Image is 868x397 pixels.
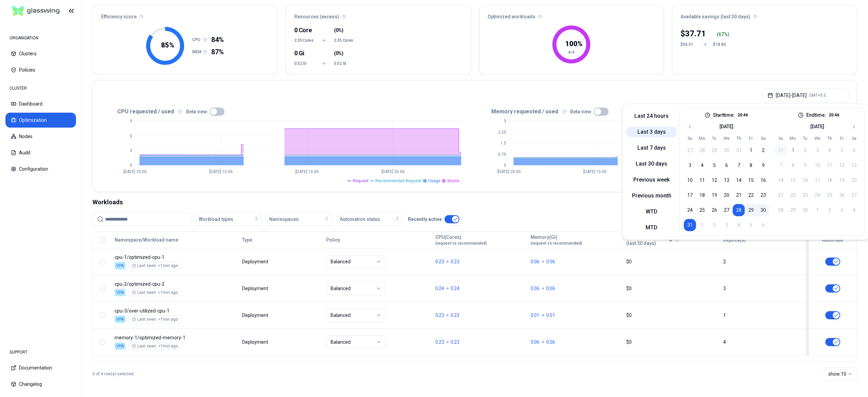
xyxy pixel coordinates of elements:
button: Documentation [5,360,76,375]
div: CPU(Cores) [435,234,487,246]
div: Available savings (last 30 days) [672,5,857,24]
span: 84% [211,35,224,44]
tspan: 1.5 [500,141,506,146]
p: 0.01 [546,312,555,319]
p: 20:46 [829,112,839,118]
button: 22 [745,189,757,201]
div: Policy [326,237,429,243]
span: (request vs recommended) [531,241,582,246]
p: 0 of 4 row(s) selected [93,371,134,377]
p: 0.23 [451,312,459,319]
div: VPA [115,289,125,296]
div: Deployment [242,285,269,292]
th: Saturday [848,135,860,141]
button: 13 [721,174,733,186]
span: (request vs recommended) [435,241,487,246]
button: WTD [627,206,677,217]
div: 4 [723,339,801,345]
p: 0.23 [435,258,444,265]
div: $0 [626,258,717,265]
button: Changelog [5,377,76,392]
button: 14 [733,174,745,186]
button: 8 [745,159,757,171]
div: SUPPORT [5,345,76,359]
th: Sunday [775,135,787,141]
button: 28 [696,144,708,156]
span: Waste [447,178,459,184]
button: 31 [684,219,696,231]
div: Workloads [93,197,857,207]
div: $0 [626,312,717,319]
button: Configuration [5,162,76,176]
span: 2.35 Cores [294,38,314,43]
p: 67 [718,31,724,38]
button: 10 [684,174,696,186]
div: Deployment [242,339,269,345]
span: 87% [211,47,224,57]
button: Workload types [196,212,261,226]
tspan: 85 % [161,41,174,49]
button: 28 [733,204,745,216]
button: 30 [721,144,733,156]
tspan: 2.25 [498,130,506,135]
span: 0% [336,50,342,57]
p: optimized-cpu-1 [115,254,236,261]
div: Efficiency score [93,5,277,24]
th: Thursday [733,135,745,141]
div: 0 Gi [294,49,314,58]
p: 0.23 [435,312,444,319]
div: VPA [115,342,125,350]
button: 16 [757,174,769,186]
span: Usage [428,178,440,184]
th: Sunday [684,135,696,141]
th: Friday [836,135,848,141]
button: Automation status [337,212,402,226]
div: $56.51 [680,42,697,47]
tspan: 0.75 [498,152,506,157]
button: Last 24 hours [627,111,677,121]
span: Automation status [340,216,380,223]
button: 11 [696,174,708,186]
tspan: [DATE] 15:00 [209,169,233,174]
p: Recently active [408,216,442,223]
th: Saturday [757,135,769,141]
button: MTD [627,222,677,233]
div: 1 [723,312,801,319]
span: ( ) [334,50,343,57]
p: optimized-memory-1 [115,334,236,341]
tspan: [DATE] 20:00 [497,169,520,174]
button: 27 [721,204,733,216]
tspan: 100 % [565,40,583,48]
button: Policies [5,62,76,77]
div: Memory(Gi) [531,234,582,246]
button: 9 [757,159,769,171]
button: Clusters [5,46,76,61]
p: 0.23 [451,258,459,265]
div: Optimized workloads [479,5,664,24]
button: 6 [721,159,733,171]
p: 0.24 [435,285,444,292]
p: 0.23 [435,339,444,345]
button: 19 [708,189,721,201]
p: 0.06 [531,285,539,292]
div: ( %) [717,31,729,38]
button: 31 [775,144,787,156]
p: 0.01 [531,312,539,319]
button: 1 [745,144,757,156]
button: Namespaces [267,212,332,226]
span: Workload types [199,216,233,223]
span: 0.52 Gi [294,61,314,66]
h1: MEM [192,49,203,55]
div: CLUSTER [5,81,76,95]
button: 15 [745,174,757,186]
button: Last 3 days [627,127,677,137]
span: Namespaces [269,216,299,223]
button: CPU(Cores)(request vs recommended) [435,233,487,247]
label: End time: [806,113,826,117]
th: Tuesday [708,135,721,141]
th: Wednesday [811,135,824,141]
tspan: [DATE] 15:00 [583,169,607,174]
tspan: [DATE] 05:00 [381,169,405,174]
span: 0% [336,27,342,34]
button: 24 [684,204,696,216]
